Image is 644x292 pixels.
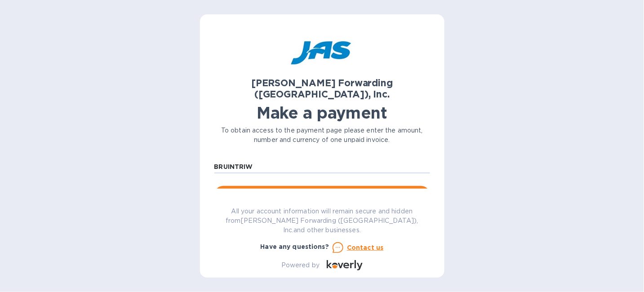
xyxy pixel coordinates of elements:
[214,126,430,145] p: To obtain access to the payment page please enter the amount, number and currency of one unpaid i...
[214,207,430,235] p: All your account information will remain secure and hidden from [PERSON_NAME] Forwarding ([GEOGRA...
[261,243,329,250] b: Have any questions?
[214,103,430,122] h1: Make a payment
[347,244,384,251] u: Contact us
[214,160,430,173] input: Enter customer reference number
[251,77,393,100] b: [PERSON_NAME] Forwarding ([GEOGRAPHIC_DATA]), Inc.
[281,261,320,270] p: Powered by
